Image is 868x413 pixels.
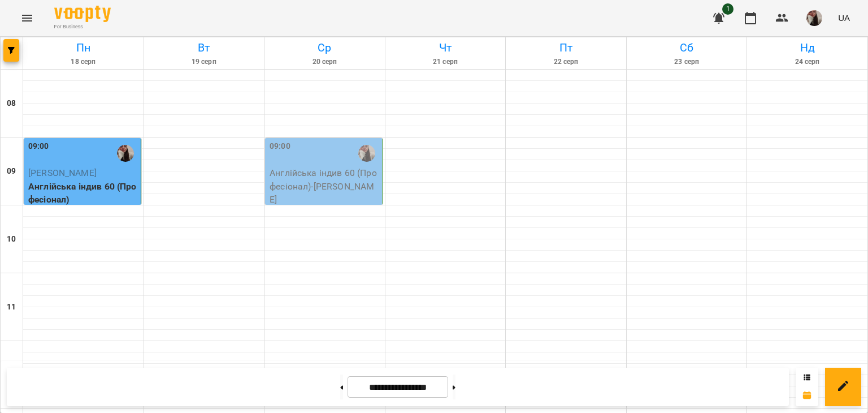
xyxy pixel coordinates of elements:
[146,39,263,57] h6: Вт
[834,7,854,28] button: UA
[7,165,16,178] h6: 09
[358,145,375,162] img: Маринич Марія В'ячеславівна
[838,12,850,24] span: UA
[507,39,624,57] h6: Пт
[28,140,49,153] label: 09:00
[387,39,504,57] h6: Чт
[54,23,111,31] span: For Business
[628,57,745,67] h6: 23 серп
[7,233,16,246] h6: 10
[270,166,380,206] p: Англійська індив 60 (Професіонал) - [PERSON_NAME]
[749,57,866,67] h6: 24 серп
[749,39,866,57] h6: Нд
[146,57,263,67] h6: 19 серп
[507,57,624,67] h6: 22 серп
[7,97,16,110] h6: 08
[117,145,134,162] img: Маринич Марія В'ячеславівна
[25,57,142,67] h6: 18 серп
[266,57,383,67] h6: 20 серп
[7,301,16,313] h6: 11
[25,39,142,57] h6: Пн
[387,57,504,67] h6: 21 серп
[14,5,41,32] button: Menu
[28,167,97,178] span: [PERSON_NAME]
[628,39,745,57] h6: Сб
[28,180,138,206] p: Англійська індив 60 (Професіонал)
[266,39,383,57] h6: Ср
[270,140,290,153] label: 09:00
[806,10,822,26] img: 1f4191d1e6bf4d4653f261dfca641a65.jpg
[54,6,111,22] img: Voopty Logo
[722,3,734,15] span: 1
